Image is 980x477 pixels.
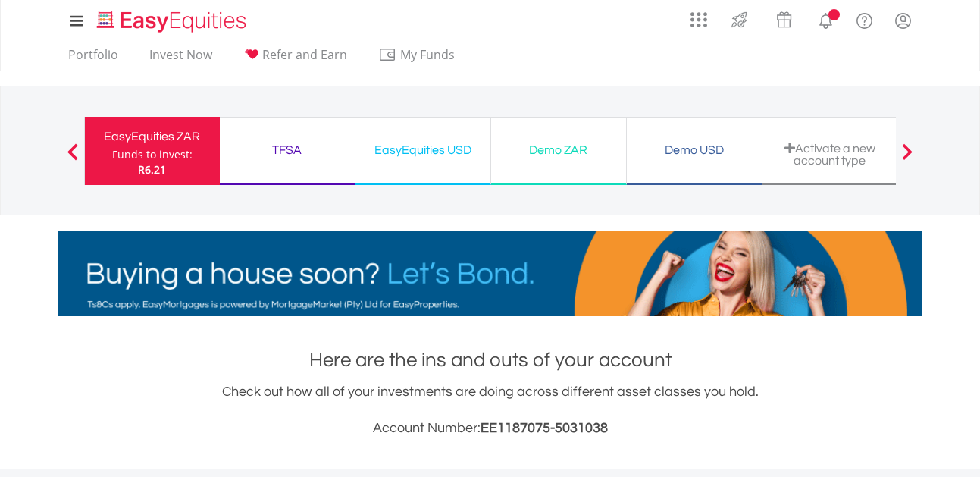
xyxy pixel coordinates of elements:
a: Vouchers [762,4,806,32]
div: EasyEquities USD [365,140,481,161]
div: TFSA [229,140,346,161]
a: My Profile [884,4,922,37]
span: Refer and Earn [262,46,347,63]
a: Notifications [806,4,845,34]
div: EasyEquities ZAR [94,126,211,147]
img: thrive-v2.svg [727,8,752,32]
a: Home page [91,4,252,34]
a: Invest Now [143,47,218,71]
h1: Here are the ins and outs of your account [58,347,922,374]
div: Activate a new account type [772,142,888,167]
a: AppsGrid [681,4,717,28]
span: R6.21 [138,162,166,177]
span: My Funds [378,45,477,64]
div: Check out how all of your investments are doing across different asset classes you hold. [58,381,922,439]
div: Funds to invest: [112,147,193,162]
img: EasyEquities_Logo.png [94,9,252,34]
img: vouchers-v2.svg [772,8,797,32]
div: Demo ZAR [500,140,617,161]
img: grid-menu-icon.svg [690,11,707,28]
img: EasyMortage Promotion Banner [58,231,922,316]
span: EE1187075-5031038 [481,421,608,435]
a: Portfolio [62,47,124,71]
a: FAQ's and Support [845,4,884,34]
div: Demo USD [636,140,753,161]
h3: Account Number: [58,418,922,439]
a: Refer and Earn [237,47,353,71]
